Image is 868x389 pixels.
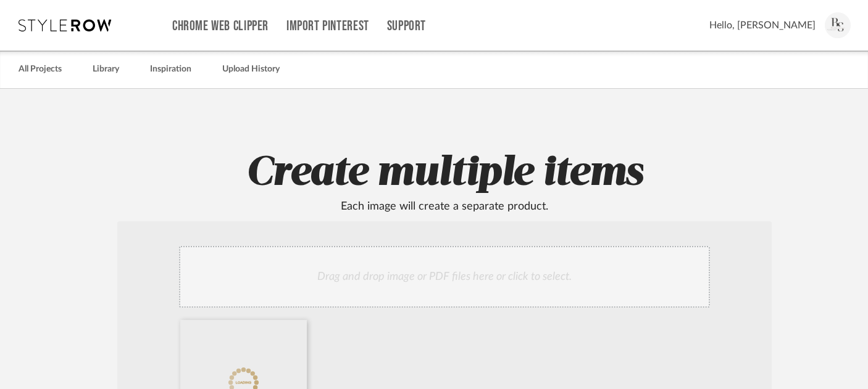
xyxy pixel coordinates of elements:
[222,61,280,78] a: Upload History
[286,21,369,31] a: Import Pinterest
[387,21,426,31] a: Support
[150,61,191,78] a: Inspiration
[825,12,851,38] img: avatar
[19,61,62,78] a: All Projects
[172,21,269,31] a: Chrome Web Clipper
[51,149,838,215] h2: Create multiple items
[203,198,686,215] div: Each image will create a separate product.
[709,18,816,33] span: Hello, [PERSON_NAME]
[93,61,119,78] a: Library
